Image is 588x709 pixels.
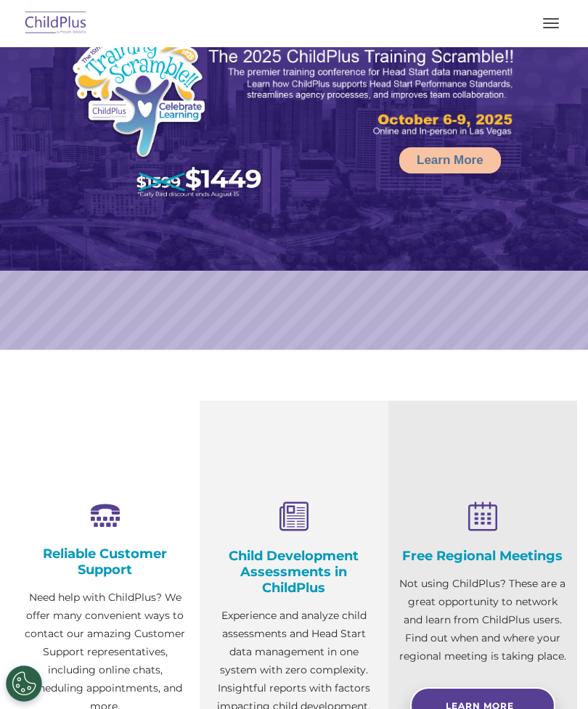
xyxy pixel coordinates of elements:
img: ChildPlus by Procare Solutions [22,7,90,41]
h4: Child Development Assessments in ChildPlus [211,548,377,596]
h4: Free Regional Meetings [399,548,566,564]
iframe: Chat Widget [515,639,588,709]
button: Cookies Settings [6,665,42,702]
a: Learn More [399,147,501,173]
p: Not using ChildPlus? These are a great opportunity to network and learn from ChildPlus users. Fin... [399,575,566,665]
h4: Reliable Customer Support [22,546,189,578]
